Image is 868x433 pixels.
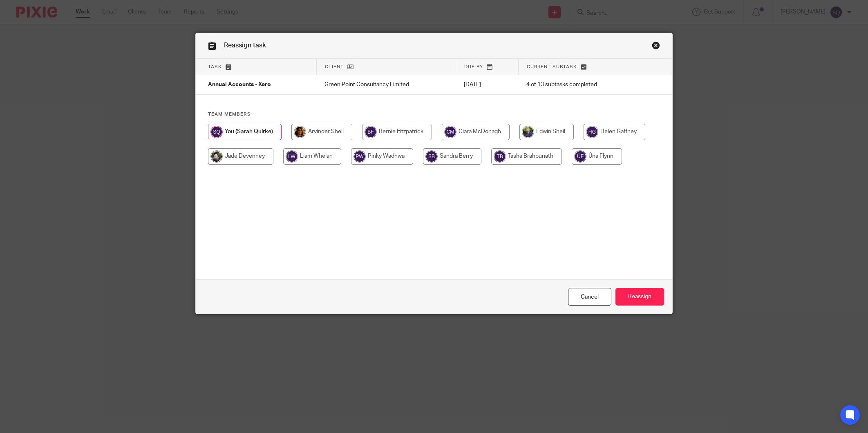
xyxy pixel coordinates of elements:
[208,82,271,88] span: Annual Accounts - Xero
[325,65,344,69] span: Client
[464,80,510,89] p: [DATE]
[527,65,577,69] span: Current subtask
[652,41,660,52] a: Close this dialog window
[208,65,222,69] span: Task
[208,111,660,118] h4: Team members
[568,288,611,306] a: Close this dialog window
[464,65,483,69] span: Due by
[324,80,447,89] p: Green Point Consultancy Limited
[615,288,664,306] input: Reassign
[224,42,266,49] span: Reassign task
[518,75,638,95] td: 4 of 13 subtasks completed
